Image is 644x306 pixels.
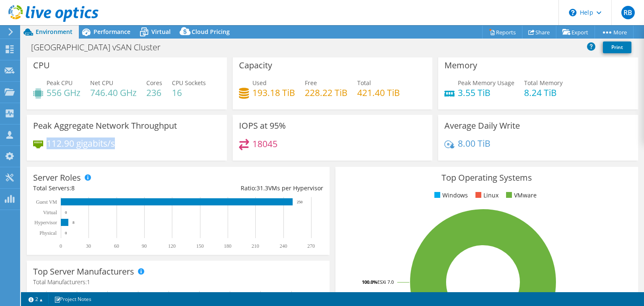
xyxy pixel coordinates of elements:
h3: Memory [444,61,477,70]
h4: 16 [172,88,206,97]
text: Hypervisor [34,220,57,226]
span: Virtual [151,28,171,36]
span: CPU Sockets [172,79,206,87]
li: VMware [504,191,537,200]
h4: 8.24 TiB [524,88,563,97]
h4: 193.18 TiB [252,88,295,97]
a: 2 [23,294,49,304]
span: Used [252,79,267,87]
li: Windows [432,191,468,200]
h3: IOPS at 95% [239,121,286,130]
h3: Capacity [239,61,272,70]
span: Net CPU [90,79,113,87]
span: Peak CPU [47,79,73,87]
h4: 3.55 TiB [458,88,514,97]
a: Reports [482,26,522,39]
h4: 8.00 TiB [458,139,491,148]
text: 150 [196,243,204,249]
h4: 556 GHz [47,88,80,97]
span: Total Memory [524,79,563,87]
text: 210 [252,243,259,249]
text: 60 [114,243,119,249]
h3: Peak Aggregate Network Throughput [33,121,177,130]
a: More [595,26,634,39]
span: RB [621,6,635,19]
div: Total Servers: [33,184,178,193]
li: Linux [473,191,499,200]
a: Project Notes [48,294,97,304]
span: Cloud Pricing [192,28,230,36]
span: 1 [87,278,90,286]
span: 8 [71,184,75,192]
text: 0 [65,210,67,215]
text: 8 [73,220,75,225]
tspan: ESXi 7.0 [377,279,394,285]
span: 31.3 [257,184,268,192]
span: Environment [36,28,73,36]
text: 30 [86,243,91,249]
span: Free [305,79,317,87]
h3: CPU [33,61,50,70]
text: 90 [142,243,147,249]
h3: Average Daily Write [444,121,520,130]
span: Peak Memory Usage [458,79,514,87]
text: 270 [307,243,315,249]
svg: \n [569,9,576,16]
span: Total [357,79,371,87]
a: Print [603,41,631,53]
span: Cores [146,79,162,87]
text: 180 [224,243,231,249]
text: Virtual [43,210,57,215]
span: Performance [93,28,130,36]
h3: Top Server Manufacturers [33,267,134,276]
h4: 18045 [252,139,278,148]
a: Export [556,26,595,39]
tspan: 100.0% [362,279,377,285]
h4: 112.90 gigabits/s [47,139,115,148]
a: Share [522,26,556,39]
text: 240 [280,243,287,249]
text: 250 [297,200,303,204]
text: Guest VM [36,199,57,205]
text: 0 [60,243,62,249]
text: 0 [65,231,67,235]
h3: Server Roles [33,173,81,182]
h4: 421.40 TiB [357,88,400,97]
h4: 228.22 TiB [305,88,348,97]
h3: Top Operating Systems [342,173,632,182]
h1: [GEOGRAPHIC_DATA] vSAN Cluster [27,43,174,52]
text: 120 [168,243,176,249]
text: Physical [39,230,57,236]
div: Ratio: VMs per Hypervisor [178,184,323,193]
h4: 746.40 GHz [90,88,137,97]
h4: 236 [146,88,162,97]
h4: Total Manufacturers: [33,277,323,287]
